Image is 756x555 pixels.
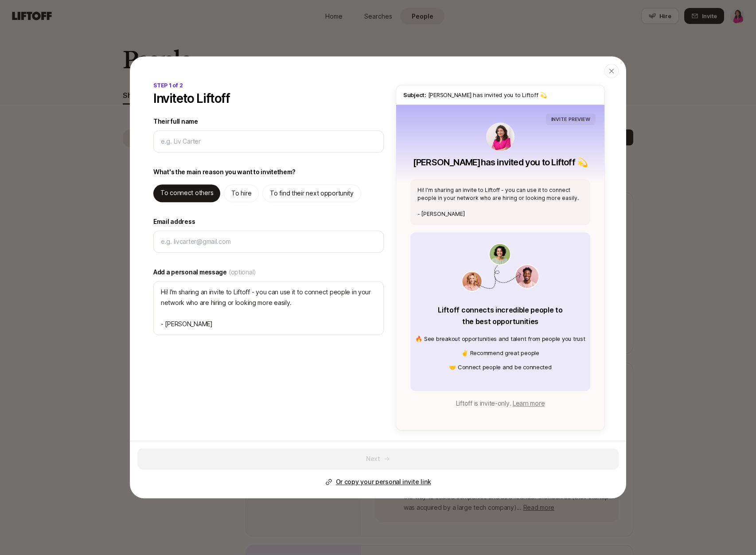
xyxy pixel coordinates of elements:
[456,399,545,409] p: Liftoff is invite-only.
[153,167,296,177] p: What's the main reason you want to invite them ?
[160,188,213,198] p: To connect others
[461,243,539,292] img: invite_value_prop.png
[415,363,585,372] p: 🤝️ Connect people and be connected
[153,267,384,277] label: Add a personal message
[486,122,514,151] img: Emma
[153,91,230,106] p: Invite to Liftoff
[410,179,590,225] div: Hi! I'm sharing an invite to Liftoff - you can use it to connect people in your network who are h...
[270,188,354,199] p: To find their next opportunity
[153,281,384,335] textarea: Hi! I'm sharing an invite to Liftoff - you can use it to connect people in your network who are h...
[551,115,590,123] p: INVITE PREVIEW
[153,216,384,227] label: Email address
[161,136,376,147] input: e.g. Liv Carter
[415,349,585,358] p: ✌️ Recommend great people
[413,156,588,168] p: [PERSON_NAME] has invited you to Liftoff 💫
[229,267,256,277] span: (optional)
[513,400,545,407] a: Learn more
[153,116,384,127] label: Their full name
[436,305,564,328] p: Liftoff connects incredible people to the best opportunities
[231,188,251,199] p: To hire
[403,90,597,99] p: [PERSON_NAME] has invited you to Liftoff 💫
[403,91,426,98] span: Subject:
[325,477,431,488] button: Or copy your personal invite link
[153,82,183,90] p: STEP 1 of 2
[161,236,376,247] input: e.g. livcarter@gmail.com
[336,477,431,488] p: Or copy your personal invite link
[415,335,585,344] p: 🔥 See breakout opportunities and talent from people you trust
